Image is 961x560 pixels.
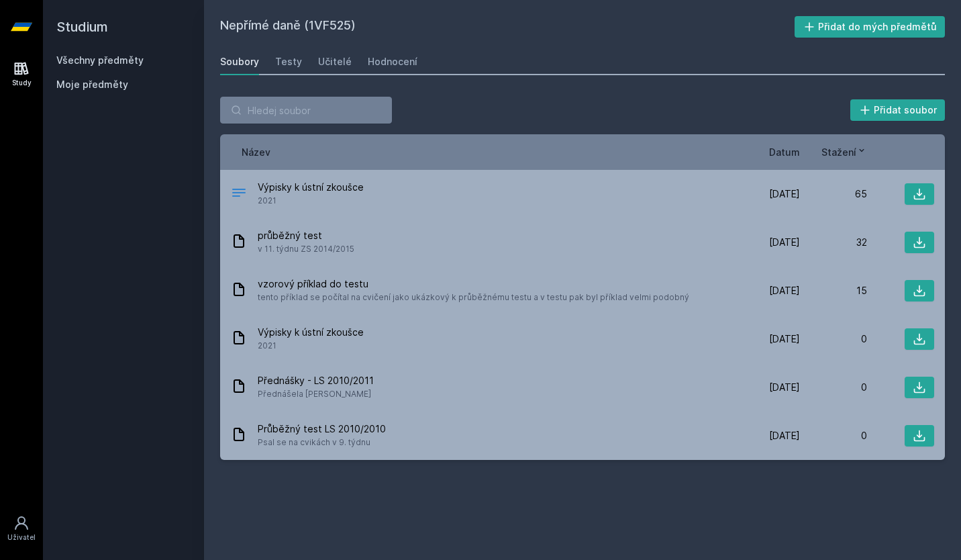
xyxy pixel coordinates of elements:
span: 2021 [258,339,364,353]
div: Hodnocení [368,55,417,68]
span: Stažení [821,145,856,159]
a: Soubory [220,48,259,75]
span: Výpisky k ústní zkoušce [258,181,364,194]
span: v 11. týdnu ZS 2014/2015 [258,242,354,256]
span: Moje předměty [56,78,128,91]
span: Psal se na cvikách v 9. týdnu [258,436,386,449]
div: Study [12,78,32,88]
div: 0 [800,381,867,394]
a: Uživatel [3,508,40,549]
div: 0 [800,332,867,346]
span: tento příklad se počítal na cvičení jako ukázkový k průběžnému testu a v testu pak byl příklad ve... [258,291,689,304]
span: [DATE] [769,332,800,346]
input: Hledej soubor [220,97,392,124]
span: Přednášela [PERSON_NAME] [258,387,374,401]
span: průběžný test [258,229,354,242]
span: [DATE] [769,236,800,249]
span: [DATE] [769,429,800,442]
a: Učitelé [318,48,352,75]
span: Průběžný test LS 2010/2010 [258,422,386,436]
span: [DATE] [769,187,800,201]
a: Všechny předměty [56,54,144,66]
span: 2021 [258,194,364,207]
button: Stažení [821,145,867,159]
button: Název [242,145,270,159]
h2: Nepřímé daně (1VF525) [220,16,795,38]
div: .DOCX [231,185,247,204]
button: Datum [769,145,800,159]
button: Přidat soubor [850,99,946,121]
div: 65 [800,187,867,201]
a: Study [3,54,40,95]
button: Přidat do mých předmětů [795,16,946,38]
span: Přednášky - LS 2010/2011 [258,374,374,387]
a: Hodnocení [368,48,417,75]
span: Výpisky k ústní zkoušce [258,326,364,339]
a: Testy [275,48,302,75]
div: Soubory [220,55,259,68]
div: 32 [800,236,867,249]
div: 0 [800,429,867,442]
div: Učitelé [318,55,352,68]
div: Uživatel [7,532,36,543]
span: [DATE] [769,381,800,394]
div: 15 [800,284,867,297]
span: vzorový příklad do testu [258,277,689,291]
div: Testy [275,55,302,68]
span: [DATE] [769,284,800,297]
